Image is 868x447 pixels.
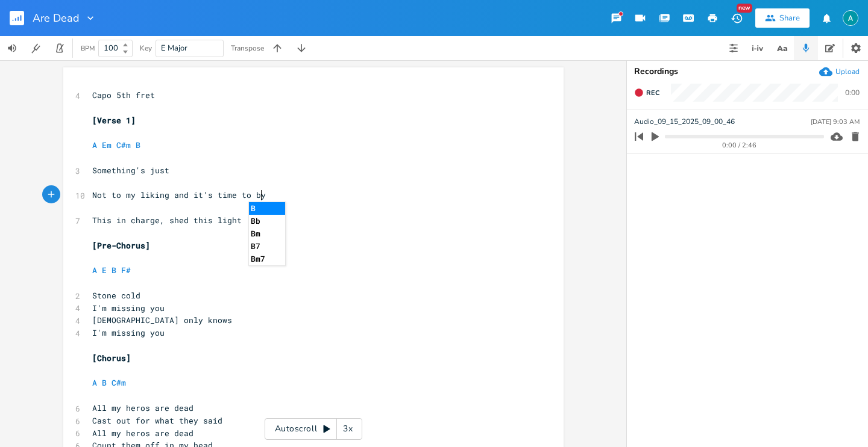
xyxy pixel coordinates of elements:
[92,303,165,313] span: I'm missing you
[725,7,749,29] button: New
[92,140,97,150] span: A
[102,377,107,388] span: B
[249,215,285,227] li: Bb
[92,428,193,439] span: All my heros are dead
[337,418,359,440] div: 3x
[92,353,131,363] span: [Chorus]
[249,202,285,215] li: B
[634,116,735,128] span: Audio_09_15_2025_09_00_46
[845,89,860,96] div: 0:00
[655,142,824,149] div: 0:00 / 2:46
[140,45,152,52] div: Key
[265,418,362,440] div: Autoscroll
[249,227,285,240] li: Bm
[112,265,116,276] span: B
[92,115,136,126] span: [Verse 1]
[116,140,131,150] span: C#m
[811,119,860,125] div: [DATE] 9:03 AM
[112,377,126,388] span: C#m
[634,67,861,76] div: Recordings
[737,4,752,13] div: New
[779,13,800,23] div: Share
[92,377,97,388] span: A
[121,265,131,276] span: F#
[81,45,95,52] div: BPM
[231,45,264,52] div: Transpose
[33,13,80,23] span: Are Dead
[92,165,169,176] span: Something's just
[92,290,140,301] span: Stone cold
[755,8,810,28] button: Share
[92,315,232,325] span: [DEMOGRAPHIC_DATA] only knows
[92,327,165,338] span: I'm missing you
[92,240,150,251] span: [Pre-Chorus]
[92,190,266,200] span: Not to my liking and it's time to by
[92,402,193,413] span: All my heros are dead
[249,240,285,253] li: B7
[102,265,107,276] span: E
[835,67,860,76] div: Upload
[629,83,664,102] button: Rec
[646,88,659,97] span: Rec
[92,90,155,100] span: Capo 5th fret
[136,140,140,150] span: B
[161,43,187,54] span: E Major
[92,215,242,226] span: This in charge, shed this light
[843,10,858,26] img: Alex
[92,265,97,276] span: A
[102,140,112,150] span: Em
[92,415,222,426] span: Cast out for what they said
[819,65,860,78] button: Upload
[249,253,285,265] li: Bm7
